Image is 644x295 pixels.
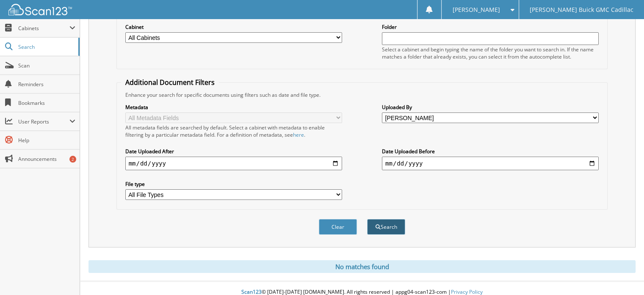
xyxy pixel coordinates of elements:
[18,43,74,51] span: Search
[18,99,75,107] span: Bookmarks
[125,180,342,188] label: File type
[293,131,304,138] a: here
[125,23,342,31] label: Cabinet
[18,137,75,144] span: Help
[121,91,603,98] div: Enhance your search for specific documents using filters such as date and file type.
[452,7,500,12] span: [PERSON_NAME]
[125,124,342,138] div: All metadata fields are searched by default. Select a cabinet with metadata to enable filtering b...
[8,4,72,15] img: scan123-logo-white.svg
[121,78,219,87] legend: Additional Document Filters
[18,118,69,125] span: User Reports
[319,219,357,235] button: Clear
[602,254,644,295] iframe: Chat Widget
[530,7,633,12] span: [PERSON_NAME] Buick GMC Cadillac
[18,81,75,88] span: Reminders
[125,104,342,111] label: Metadata
[88,260,636,273] div: No matches found
[382,23,599,31] label: Folder
[125,148,342,155] label: Date Uploaded After
[367,219,405,235] button: Search
[18,155,75,163] span: Announcements
[382,46,599,60] div: Select a cabinet and begin typing the name of the folder you want to search in. If the name match...
[69,156,76,163] div: 2
[18,62,75,69] span: Scan
[125,157,342,170] input: start
[382,148,599,155] label: Date Uploaded Before
[382,104,599,111] label: Uploaded By
[18,25,69,32] span: Cabinets
[382,157,599,170] input: end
